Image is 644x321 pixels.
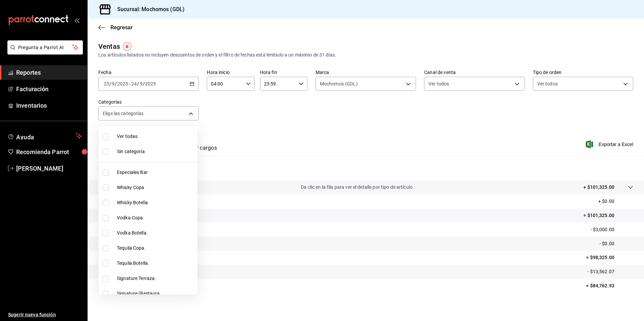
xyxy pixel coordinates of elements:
span: Vodka Botella. [117,229,195,237]
span: Vodka Copa. [117,214,195,221]
span: Whisky Botella [117,199,195,206]
span: Tequila Botella. [117,260,195,267]
span: Tequila Copa. [117,245,195,252]
span: Whisky Copa [117,184,195,191]
span: Especiales Bar [117,169,195,176]
span: Sin categoría [117,148,195,155]
span: Signature Terraza. [117,275,195,282]
img: Tooltip marker [123,42,131,51]
span: Signature (Restaura. [117,290,195,297]
span: Ver todas [117,133,195,140]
